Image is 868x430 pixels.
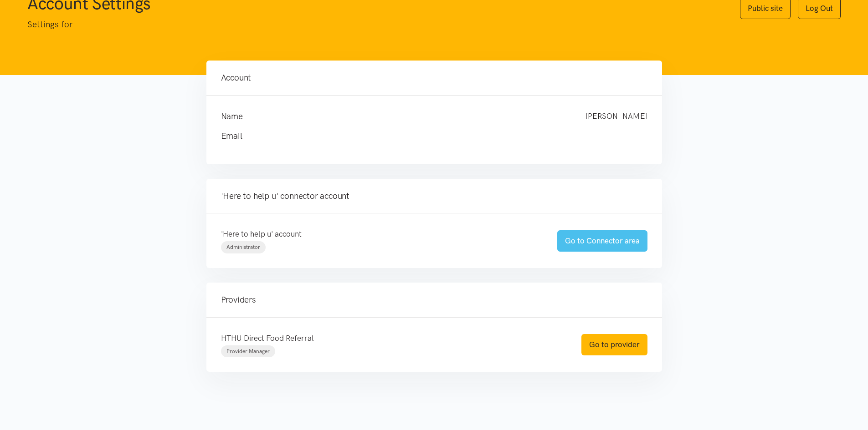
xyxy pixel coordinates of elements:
[221,110,567,123] h4: Name
[221,293,647,306] h4: Providers
[226,348,270,354] span: Provider Manager
[221,190,647,202] h4: 'Here to help u' connector account
[221,228,539,240] p: 'Here to help u' account
[27,18,722,31] p: Settings for
[557,230,647,252] a: Go to Connector area
[221,332,563,344] p: HTHU Direct Food Referral
[226,244,260,250] span: Administrator
[221,71,647,84] h4: Account
[221,130,629,142] h4: Email
[581,334,647,355] a: Go to provider
[576,110,657,123] div: [PERSON_NAME]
